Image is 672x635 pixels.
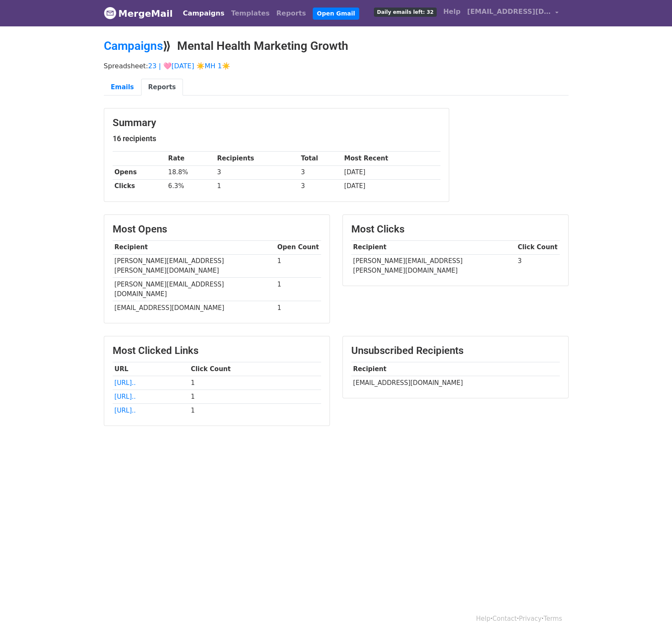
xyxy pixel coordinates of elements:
td: 18.8% [166,165,215,179]
span: [EMAIL_ADDRESS][DOMAIN_NAME] [467,7,551,17]
td: 1 [275,278,321,301]
a: Privacy [519,615,541,622]
img: MergeMail logo [104,7,116,19]
a: Campaigns [104,39,163,53]
td: 3 [516,254,560,277]
th: Recipients [215,152,299,165]
a: Help [476,615,490,622]
a: Help [440,3,464,20]
h3: Unsubscribed Recipients [351,345,560,357]
th: Recipient [351,362,560,376]
a: Contact [492,615,517,622]
td: [EMAIL_ADDRESS][DOMAIN_NAME] [113,301,275,315]
a: Campaigns [180,5,228,22]
td: [DATE] [342,165,440,179]
a: Templates [228,5,273,22]
a: [EMAIL_ADDRESS][DOMAIN_NAME] [464,3,562,23]
a: Open Gmail [313,8,359,20]
th: Recipient [113,240,275,254]
a: Daily emails left: 32 [371,3,440,20]
td: [DATE] [342,179,440,193]
th: Most Recent [342,152,440,165]
a: Reports [273,5,309,22]
h3: Most Opens [113,223,321,235]
td: [PERSON_NAME][EMAIL_ADDRESS][DOMAIN_NAME] [113,278,275,301]
td: 1 [215,179,299,193]
td: 1 [275,254,321,278]
th: Recipient [351,240,516,254]
th: Opens [113,165,166,179]
h3: Summary [113,117,440,129]
h5: 16 recipients [113,134,440,143]
a: [URL].. [114,407,136,414]
a: 23 | 🩷[DATE] ☀️MH 1☀️ [148,62,230,70]
h3: Most Clicks [351,223,560,235]
span: Daily emails left: 32 [374,8,436,17]
th: Total [299,152,342,165]
td: [EMAIL_ADDRESS][DOMAIN_NAME] [351,376,560,390]
th: Clicks [113,179,166,193]
td: [PERSON_NAME][EMAIL_ADDRESS][PERSON_NAME][DOMAIN_NAME] [351,254,516,277]
td: 1 [189,390,321,403]
a: Terms [543,615,562,622]
td: 3 [299,165,342,179]
th: Rate [166,152,215,165]
td: 1 [275,301,321,315]
a: Emails [104,79,141,96]
a: MergeMail [104,5,173,22]
a: Reports [141,79,183,96]
th: URL [113,362,189,376]
p: Spreadsheet: [104,62,569,70]
td: 6.3% [166,179,215,193]
th: Open Count [275,240,321,254]
h3: Most Clicked Links [113,345,321,357]
td: 1 [189,404,321,418]
td: [PERSON_NAME][EMAIL_ADDRESS][PERSON_NAME][DOMAIN_NAME] [113,254,275,278]
th: Click Count [516,240,560,254]
a: [URL].. [114,393,136,400]
th: Click Count [189,362,321,376]
td: 3 [299,179,342,193]
a: [URL].. [114,379,136,387]
td: 1 [189,376,321,390]
h2: ⟫ Mental Health Marketing Growth [104,39,569,53]
td: 3 [215,165,299,179]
